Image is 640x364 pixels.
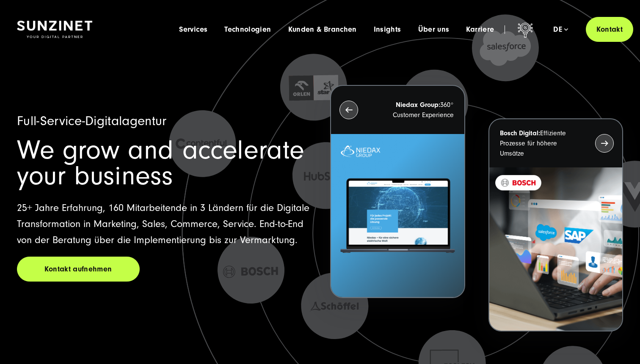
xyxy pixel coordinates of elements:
img: Letztes Projekt von Niedax. Ein Laptop auf dem die Niedax Website geöffnet ist, auf blauem Hinter... [331,134,464,297]
a: Technologien [224,25,271,34]
strong: Niedax Group: [396,101,440,109]
a: Services [179,25,207,34]
p: 25+ Jahre Erfahrung, 160 Mitarbeitende in 3 Ländern für die Digitale Transformation in Marketing,... [17,200,310,248]
a: Kunden & Branchen [288,25,357,34]
a: Insights [374,25,401,34]
span: Full-Service-Digitalagentur [17,113,167,129]
a: Über uns [418,25,450,34]
img: SUNZINET Full Service Digital Agentur [17,21,92,38]
button: Bosch Digital:Effiziente Prozesse für höhere Umsätze BOSCH - Kundeprojekt - Digital Transformatio... [488,118,623,331]
p: Effiziente Prozesse für höhere Umsätze [500,128,580,159]
a: Karriere [466,25,494,34]
a: Kontakt [586,17,633,42]
button: Niedax Group:360° Customer Experience Letztes Projekt von Niedax. Ein Laptop auf dem die Niedax W... [330,85,465,298]
img: BOSCH - Kundeprojekt - Digital Transformation Agentur SUNZINET [489,167,622,331]
a: Kontakt aufnehmen [17,257,140,282]
p: 360° Customer Experience [373,100,453,120]
span: We grow and accelerate your business [17,135,304,191]
div: de [553,25,568,34]
strong: Bosch Digital: [500,129,540,137]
